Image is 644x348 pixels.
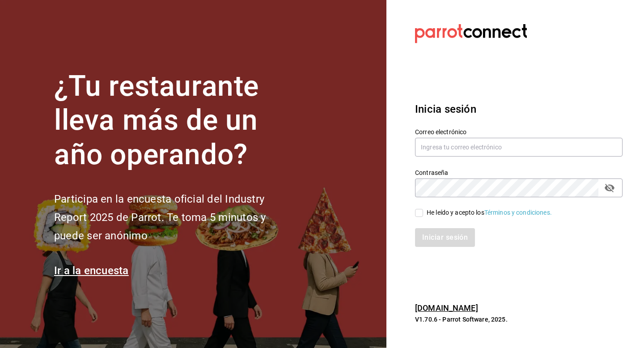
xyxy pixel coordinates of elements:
[415,128,623,135] label: Correo electrónico
[54,190,296,245] h2: Participa en la encuesta oficial del Industry Report 2025 de Parrot. Te toma 5 minutos y puede se...
[415,101,623,117] h3: Inicia sesión
[427,208,552,217] div: He leído y acepto los
[602,180,617,195] button: passwordField
[415,169,623,175] label: Contraseña
[415,138,623,157] input: Ingresa tu correo electrónico
[54,264,129,277] a: Ir a la encuesta
[54,69,296,172] h1: ¿Tu restaurante lleva más de un año operando?
[484,209,552,216] a: Términos y condiciones.
[415,315,623,324] p: V1.70.6 - Parrot Software, 2025.
[415,303,478,313] a: [DOMAIN_NAME]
